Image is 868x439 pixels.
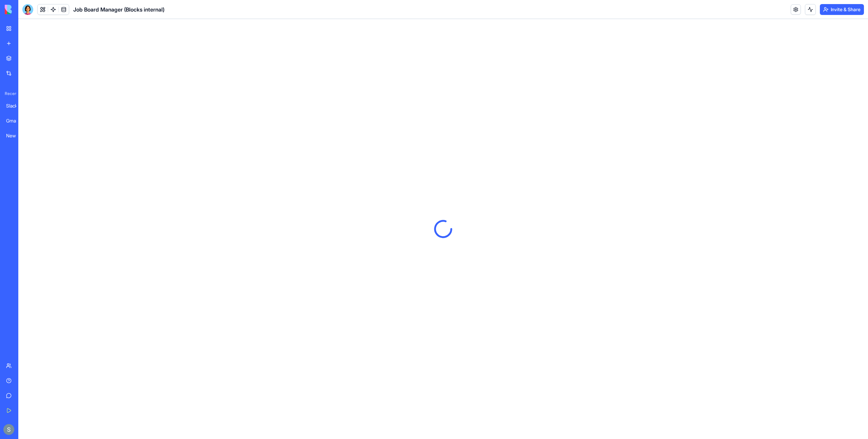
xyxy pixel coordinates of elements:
span: Recent [2,91,16,96]
div: Slack Channel Explorer [6,102,25,109]
img: logo [5,5,47,14]
span: Job Board Manager (Blocks internal) [73,5,164,14]
a: Slack Channel Explorer [2,99,29,113]
a: Gmail Email Sender [2,114,29,128]
div: Gmail Email Sender [6,117,25,124]
a: New App [2,129,29,142]
img: ACg8ocKnDTHbS00rqwWSHQfXf8ia04QnQtz5EDX_Ef5UNrjqV-k=s96-c [3,424,14,435]
button: Invite & Share [820,4,864,15]
div: New App [6,132,25,139]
